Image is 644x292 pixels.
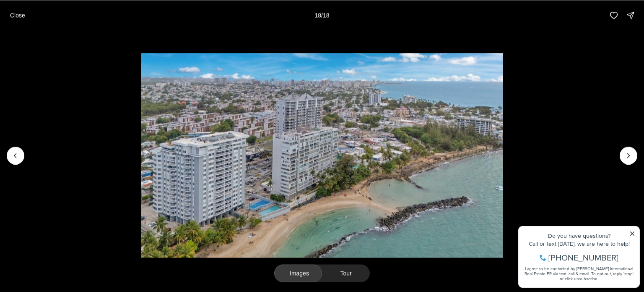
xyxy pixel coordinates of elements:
span: I agree to be contacted by [PERSON_NAME] International Real Estate PR via text, call & email. To ... [10,52,119,68]
p: 18 / 18 [314,12,329,18]
span: [PHONE_NUMBER] [34,39,104,48]
button: Images [274,264,322,282]
button: Close [5,7,30,24]
p: Close [10,12,25,18]
button: Tour [322,264,370,282]
button: Previous slide [7,147,24,164]
div: Call or text [DATE], we are here to help! [9,27,121,33]
div: Do you have questions? [9,19,121,25]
